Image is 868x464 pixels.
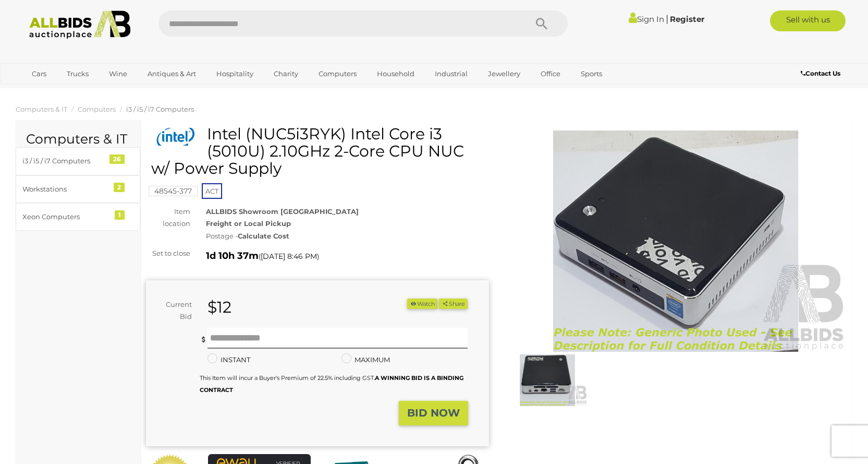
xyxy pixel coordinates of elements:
[60,65,95,82] a: Trucks
[146,299,200,323] div: Current Bid
[399,401,468,425] button: BID NOW
[202,183,222,199] span: ACT
[770,10,846,31] a: Sell with us
[407,299,437,310] li: Watch this item
[22,183,108,195] div: Workstations
[407,299,437,310] button: Watch
[507,354,588,406] img: Intel (NUC5i3RYK) Intel Core i3 (5010U) 2.10GHz 2-Core CPU NUC w/ Power Supply
[115,210,125,220] div: 1
[206,250,259,261] strong: 1d 10h 37m
[200,374,463,394] small: This Item will incur a Buyer's Premium of 22.5% including GST.
[25,82,113,100] a: [GEOGRAPHIC_DATA]
[206,207,359,216] strong: ALLBIDS Showroom [GEOGRAPHIC_DATA]
[138,247,198,259] div: Set to close
[801,69,840,77] b: Contact Us
[261,252,317,261] span: [DATE] 8:46 PM
[22,155,108,167] div: i3 / i5 / i7 Computers
[210,65,260,82] a: Hospitality
[151,125,486,177] h1: Intel (NUC5i3RYK) Intel Core i3 (5010U) 2.10GHz 2-Core CPU NUC w/ Power Supply
[149,186,198,196] mark: 48545-377
[78,105,116,113] a: Computers
[516,10,568,37] button: Search
[238,232,289,240] strong: Calculate Cost
[23,10,137,39] img: Allbids.com.au
[801,68,843,79] a: Contact Us
[114,183,125,192] div: 2
[666,13,668,25] span: |
[439,299,468,310] button: Share
[574,65,609,82] a: Sports
[207,298,231,317] strong: $12
[126,105,194,113] a: i3 / i5 / i7 Computers
[407,407,460,419] strong: BID NOW
[25,65,53,82] a: Cars
[26,132,130,147] h2: Computers & IT
[207,354,250,366] label: INSTANT
[670,14,704,24] a: Register
[109,154,125,164] div: 26
[312,65,363,82] a: Computers
[267,65,305,82] a: Charity
[141,65,203,82] a: Antiques & Art
[534,65,567,82] a: Office
[341,354,390,366] label: MAXIMUM
[505,130,848,352] img: Intel (NUC5i3RYK) Intel Core i3 (5010U) 2.10GHz 2-Core CPU NUC w/ Power Supply
[16,175,140,203] a: Workstations 2
[151,128,199,146] img: Intel (NUC5i3RYK) Intel Core i3 (5010U) 2.10GHz 2-Core CPU NUC w/ Power Supply
[149,187,198,195] a: 48545-377
[22,211,108,223] div: Xeon Computers
[370,65,421,82] a: Household
[428,65,474,82] a: Industrial
[259,252,319,260] span: ( )
[16,203,140,231] a: Xeon Computers 1
[481,65,527,82] a: Jewellery
[629,14,664,24] a: Sign In
[16,105,67,113] a: Computers & IT
[102,65,134,82] a: Wine
[206,219,291,228] strong: Freight or Local Pickup
[138,206,198,230] div: Item location
[206,230,489,242] div: Postage -
[16,147,140,175] a: i3 / i5 / i7 Computers 26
